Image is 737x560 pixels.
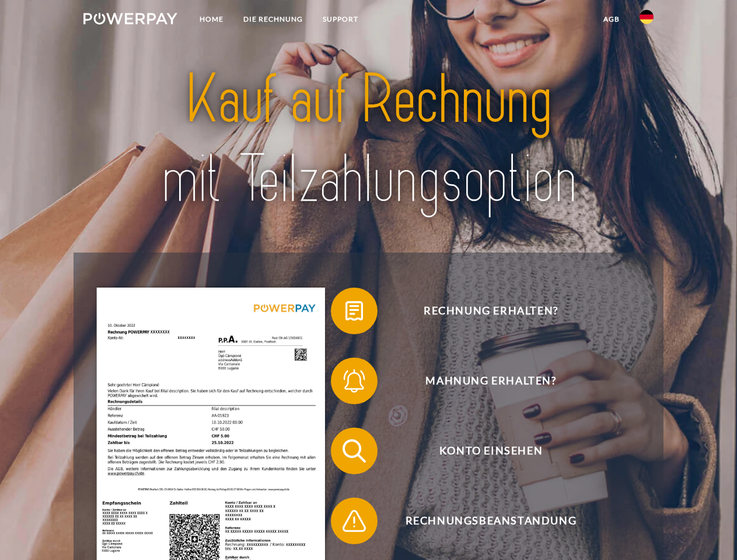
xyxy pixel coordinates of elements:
img: logo-powerpay-white.svg [83,13,177,24]
img: de [640,10,654,24]
a: Home [190,9,233,30]
button: Konto einsehen [331,428,634,474]
span: Rechnungsbeanstandung [348,498,634,544]
span: Rechnung erhalten? [348,288,634,334]
a: agb [593,9,630,30]
button: Rechnung erhalten? [331,288,634,334]
img: qb_bell.svg [340,366,369,395]
img: qb_search.svg [340,436,369,466]
button: Mahnung erhalten? [331,358,634,404]
a: DIE RECHNUNG [233,9,313,30]
span: Mahnung erhalten? [348,358,634,404]
a: SUPPORT [313,9,368,30]
img: qb_warning.svg [340,506,369,535]
span: Konto einsehen [348,428,634,474]
button: Rechnungsbeanstandung [331,498,634,544]
img: qb_bill.svg [340,296,369,325]
img: title-powerpay_de.svg [111,56,626,223]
